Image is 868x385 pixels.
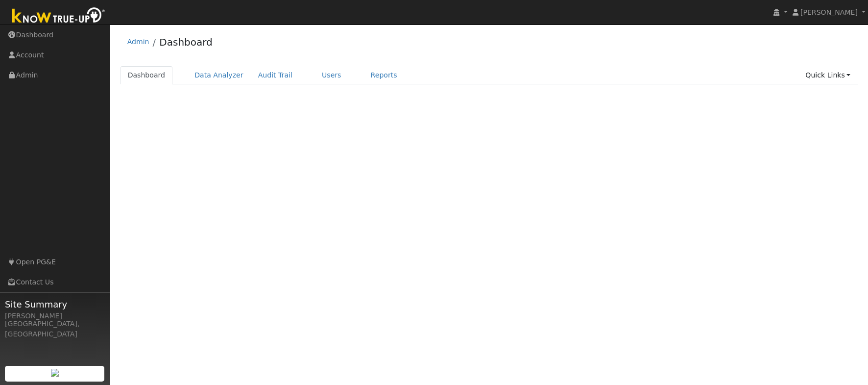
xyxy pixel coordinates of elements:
[159,36,213,48] a: Dashboard
[314,66,349,84] a: Users
[5,298,105,311] span: Site Summary
[187,66,251,84] a: Data Analyzer
[251,66,300,84] a: Audit Trail
[5,319,105,339] div: [GEOGRAPHIC_DATA], [GEOGRAPHIC_DATA]
[800,8,858,16] span: [PERSON_NAME]
[127,38,149,46] a: Admin
[51,369,59,377] img: retrieve
[798,66,858,84] a: Quick Links
[7,5,110,27] img: Know True-Up
[121,66,173,84] a: Dashboard
[363,66,405,84] a: Reports
[5,311,105,321] div: [PERSON_NAME]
